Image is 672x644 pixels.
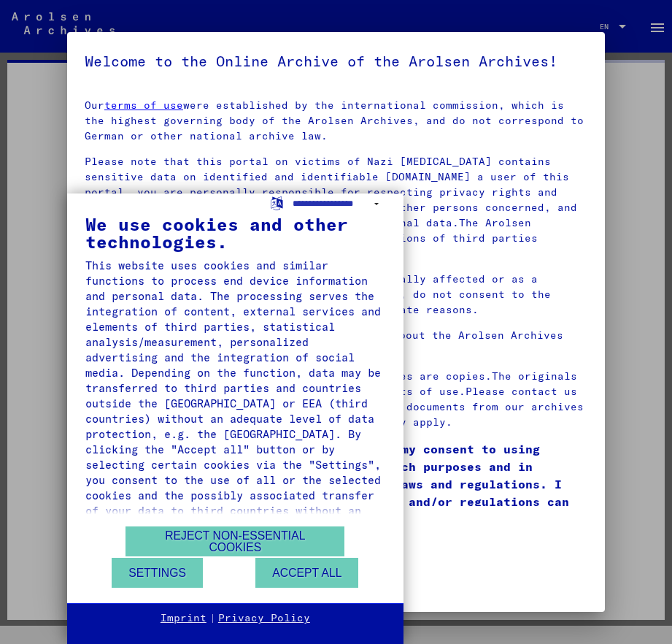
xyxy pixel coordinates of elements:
[218,611,310,626] a: Privacy Policy
[161,611,206,626] a: Imprint
[112,558,203,588] button: Settings
[85,258,385,534] div: This website uses cookies and similar functions to process end device information and personal da...
[85,215,385,250] div: We use cookies and other technologies.
[125,526,344,556] button: Reject non-essential cookies
[255,558,358,588] button: Accept all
